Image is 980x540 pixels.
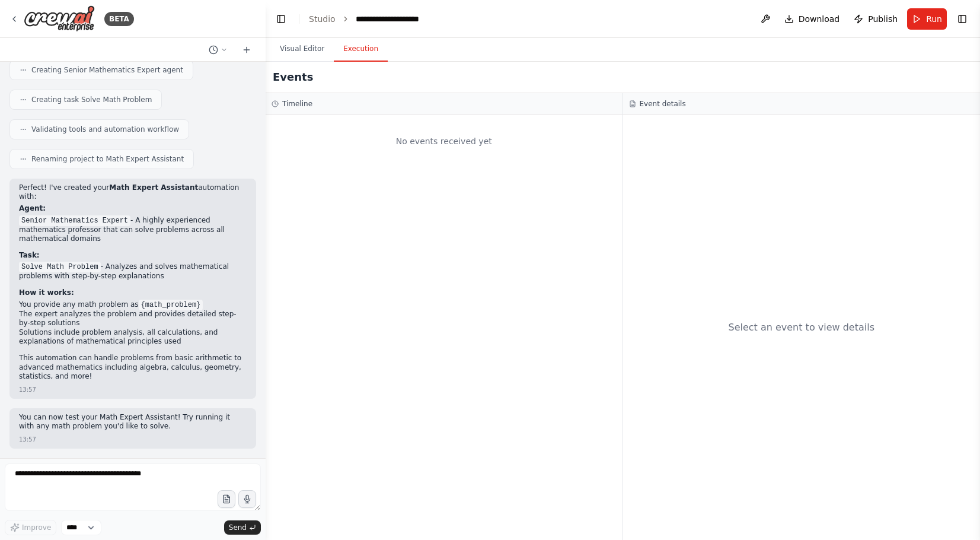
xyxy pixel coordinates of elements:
[273,11,289,27] button: Hide left sidebar
[907,8,947,30] button: Run
[229,523,247,532] span: Send
[31,154,184,164] span: Renaming project to Math Expert Assistant
[926,13,942,25] span: Run
[19,204,46,212] strong: Agent:
[238,490,256,508] button: Click to speak your automation idea
[104,12,134,26] div: BETA
[19,251,40,259] strong: Task:
[272,121,617,161] div: No events received yet
[218,490,235,508] button: Upload files
[728,320,874,335] div: Select an event to view details
[24,5,95,32] img: Logo
[224,520,261,535] button: Send
[19,262,101,272] code: Solve Math Problem
[282,99,312,109] h3: Timeline
[19,216,247,244] li: - A highly experienced mathematics professor that can solve problems across all mathematical domains
[31,65,183,75] span: Creating Senior Mathematics Expert agent
[237,43,256,57] button: Start a new chat
[19,288,74,297] strong: How it works:
[19,385,36,394] div: 13:57
[19,413,247,431] p: You can now test your Math Expert Assistant! Try running it with any math problem you'd like to s...
[270,37,334,62] button: Visual Editor
[309,13,442,25] nav: breadcrumb
[19,435,36,444] div: 13:57
[19,300,247,310] li: You provide any math problem as
[849,8,902,30] button: Publish
[31,125,179,134] span: Validating tools and automation workflow
[19,215,130,226] code: Senior Mathematics Expert
[19,354,247,382] p: This automation can handle problems from basic arithmetic to advanced mathematics including algeb...
[19,328,247,347] li: Solutions include problem analysis, all calculations, and explanations of mathematical principles...
[19,262,247,281] li: - Analyzes and solves mathematical problems with step-by-step explanations
[31,95,152,104] span: Creating task Solve Math Problem
[309,14,336,24] a: Studio
[19,183,247,202] p: Perfect! I've created your automation with:
[204,43,232,57] button: Switch to previous chat
[22,523,51,532] span: Improve
[19,310,247,328] li: The expert analyzes the problem and provides detailed step-by-step solutions
[139,300,203,310] code: {math_problem}
[273,69,313,85] h2: Events
[780,8,845,30] button: Download
[334,37,388,62] button: Execution
[5,520,56,535] button: Improve
[799,13,840,25] span: Download
[868,13,898,25] span: Publish
[109,183,198,192] strong: Math Expert Assistant
[640,99,686,109] h3: Event details
[954,11,971,27] button: Show right sidebar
